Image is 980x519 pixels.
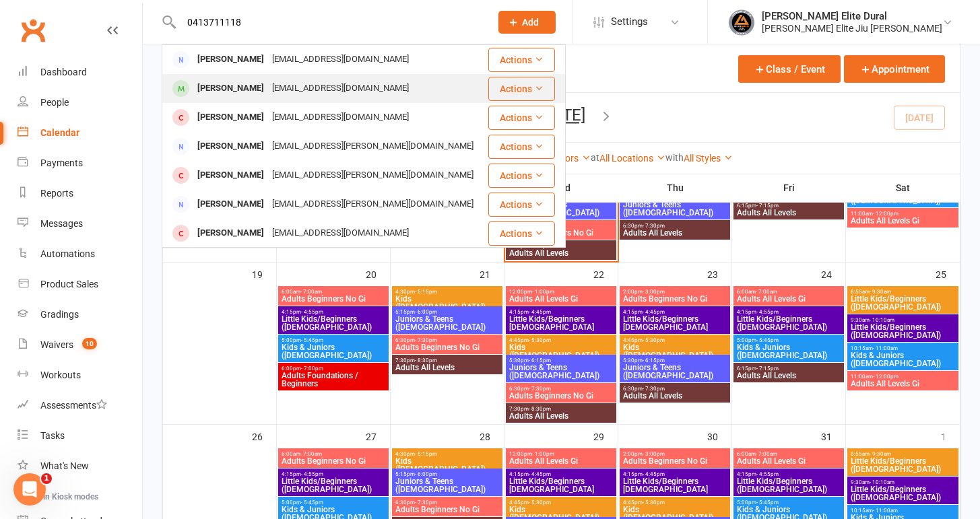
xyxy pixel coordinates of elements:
span: Adults All Levels Gi [850,380,956,388]
span: - 6:15pm [529,357,551,364]
span: 6:30pm [509,386,614,392]
span: Adults All Levels [395,364,500,372]
span: - 7:15pm [756,366,779,372]
span: 5:30pm [622,357,727,364]
span: 11:00am [850,374,956,380]
span: Kids & Juniors ([DEMOGRAPHIC_DATA]) [850,351,956,368]
button: Add [498,11,556,34]
button: Appointment [844,55,945,83]
span: 10 [82,338,97,349]
button: Class / Event [738,55,841,83]
div: Payments [40,158,83,168]
span: - 6:15pm [643,357,665,364]
span: Adults Beginners No Gi [281,295,386,303]
span: 5:00pm [736,337,841,343]
span: - 12:00pm [873,374,899,380]
span: Little Kids/Beginners ([DEMOGRAPHIC_DATA]) [850,485,956,501]
span: Adults Beginners No Gi [622,457,727,465]
div: 26 [252,425,276,447]
span: - 9:30am [870,451,891,457]
div: 22 [593,263,618,285]
span: Adults All Levels [509,249,614,257]
span: Adults All Levels [622,229,727,237]
div: [PERSON_NAME] [193,195,268,214]
span: - 10:10am [870,479,894,485]
span: Adults All Levels [622,392,727,400]
span: Kids ([DEMOGRAPHIC_DATA]) [622,343,727,359]
span: Settings [611,7,648,37]
div: 23 [707,263,731,285]
input: Search... [177,13,481,32]
span: 4:45pm [509,337,614,343]
span: 8:55am [850,451,956,457]
span: 5:00pm [281,337,386,343]
span: - 7:30pm [529,386,551,392]
div: [EMAIL_ADDRESS][DOMAIN_NAME] [268,50,413,69]
span: 4:15pm [281,471,386,477]
span: 10:15am [850,345,956,351]
div: [EMAIL_ADDRESS][DOMAIN_NAME] [268,223,413,243]
div: [PERSON_NAME] [193,108,268,127]
div: Workouts [40,370,81,380]
span: - 5:30pm [529,499,551,506]
span: Kids ([DEMOGRAPHIC_DATA]) [395,457,500,473]
span: - 8:30pm [529,406,551,412]
span: Adults Beginners No Gi [622,295,727,303]
span: Little Kids/Beginners ([DEMOGRAPHIC_DATA]) [850,323,956,339]
img: thumb_image1702864552.png [728,9,755,36]
th: Fri [732,174,846,202]
div: Assessments [40,400,107,411]
div: 27 [366,425,390,447]
div: 29 [593,425,618,447]
span: Little Kids/Beginners ([DEMOGRAPHIC_DATA]) [281,315,386,331]
span: Little Kids/Beginners [DEMOGRAPHIC_DATA] [509,477,614,493]
span: - 1:00pm [532,289,554,295]
button: Actions [488,135,555,159]
span: Juniors & Teens ([DEMOGRAPHIC_DATA]) [622,201,727,217]
strong: with [665,152,684,163]
span: 9:30am [850,479,956,485]
a: Payments [18,148,142,178]
span: 4:15pm [736,309,841,315]
span: - 5:45pm [301,337,323,343]
span: - 3:00pm [643,289,665,295]
span: 5:00pm [281,499,386,506]
span: - 4:55pm [301,309,323,315]
div: 20 [366,263,390,285]
div: 30 [707,425,731,447]
div: [PERSON_NAME] Elite Dural [762,10,942,22]
span: Little Kids/Beginners ([DEMOGRAPHIC_DATA]) [850,457,956,473]
a: All Locations [599,153,665,164]
a: Messages [18,209,142,239]
span: 6:30pm [622,386,727,392]
div: Dashboard [40,67,87,77]
span: Adults All Levels [509,412,614,420]
span: 1 [41,473,52,484]
span: 6:15pm [736,366,841,372]
span: - 5:15pm [415,451,437,457]
div: 28 [480,425,504,447]
a: What's New [18,451,142,481]
span: 5:15pm [395,309,500,315]
span: - 1:00pm [532,451,554,457]
span: Adults Beginners No Gi [395,506,500,514]
div: 21 [480,263,504,285]
div: [PERSON_NAME] [193,50,268,69]
span: 4:45pm [509,499,614,506]
div: 25 [936,263,960,285]
span: Juniors & Teens ([DEMOGRAPHIC_DATA]) [395,315,500,331]
a: Tasks [18,421,142,451]
span: 7:30pm [509,406,614,412]
span: 6:00am [281,451,386,457]
span: 6:00am [281,289,386,295]
span: Little Kids/Beginners ([DEMOGRAPHIC_DATA]) [736,477,841,493]
span: Little Kids/Beginners [DEMOGRAPHIC_DATA] [509,315,614,331]
a: People [18,88,142,118]
span: - 4:45pm [643,471,665,477]
span: 6:30pm [395,499,500,506]
span: Little Kids/Beginners [DEMOGRAPHIC_DATA] [622,477,727,493]
span: Little Kids/Beginners [DEMOGRAPHIC_DATA] [622,315,727,331]
span: - 4:55pm [756,471,779,477]
span: 4:15pm [736,471,841,477]
span: 2:00pm [622,451,727,457]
